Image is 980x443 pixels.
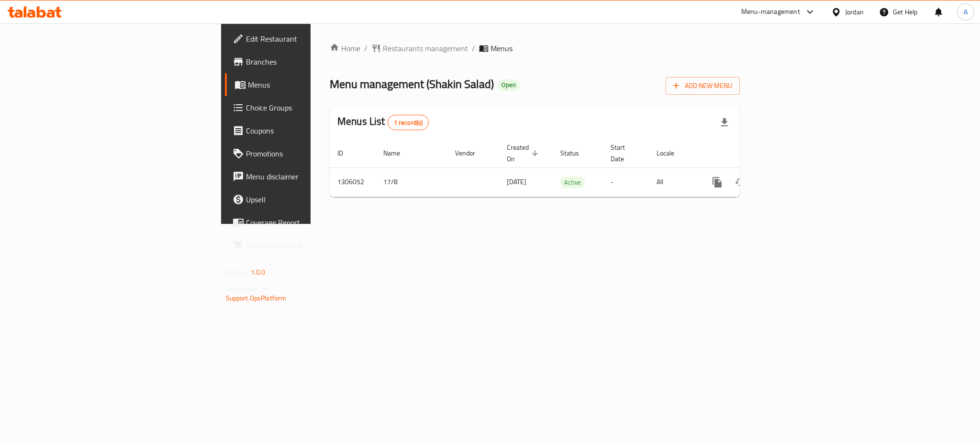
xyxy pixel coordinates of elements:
nav: breadcrumb [330,43,740,54]
a: Menus [225,73,385,96]
button: more [706,171,729,194]
span: Name [383,147,412,159]
span: Menus [490,43,512,54]
span: Created On [507,142,541,165]
span: Coupons [246,125,377,136]
a: Support.OpsPlatform [226,292,287,304]
button: Change Status [729,171,752,194]
a: Menu disclaimer [225,165,385,188]
span: A [964,7,968,17]
span: Coverage Report [246,217,377,228]
table: enhanced table [330,139,805,197]
li: / [472,43,475,54]
div: Export file [713,111,736,134]
span: Vendor [455,147,488,159]
span: Get support on: [226,282,270,295]
span: Status [560,147,591,159]
div: Menu-management [741,6,800,18]
div: Open [498,79,520,91]
a: Coverage Report [225,211,385,234]
span: Upsell [246,194,377,205]
span: Menu management ( Shakin Salad ) [330,73,494,95]
div: Jordan [845,7,864,17]
span: Branches [246,56,377,67]
td: All [649,167,698,197]
span: Start Date [611,142,637,165]
th: Actions [698,139,805,168]
span: Restaurants management [383,43,468,54]
div: Total records count [388,115,429,130]
span: [DATE] [507,176,526,188]
span: Version: [226,266,249,278]
span: 1.0.0 [251,266,266,278]
span: Add New Menu [673,80,732,92]
span: Edit Restaurant [246,33,377,44]
span: Choice Groups [246,102,377,113]
a: Upsell [225,188,385,211]
span: Menus [248,79,377,90]
a: Restaurants management [371,43,468,54]
a: Promotions [225,142,385,165]
a: Edit Restaurant [225,27,385,50]
a: Branches [225,50,385,73]
span: Menu disclaimer [246,171,377,182]
span: Locale [657,147,687,159]
span: Open [498,81,520,89]
a: Coupons [225,119,385,142]
span: Grocery Checklist [246,240,377,251]
a: Choice Groups [225,96,385,119]
span: 1 record(s) [388,118,429,127]
span: Active [560,177,585,188]
td: 17/8 [376,167,447,197]
a: Grocery Checklist [225,234,385,257]
h2: Menus List [337,114,429,130]
span: Promotions [246,148,377,159]
button: Add New Menu [666,77,740,95]
td: - [603,167,649,197]
span: ID [337,147,356,159]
